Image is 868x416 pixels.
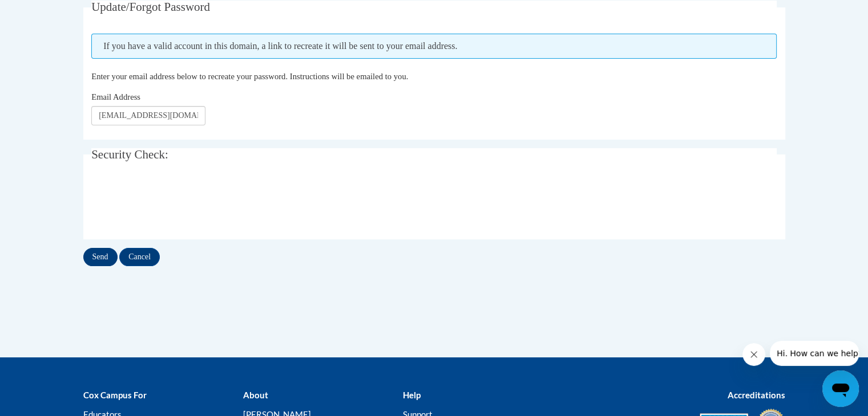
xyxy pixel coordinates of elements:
iframe: Close message [742,343,765,366]
b: About [243,390,268,400]
span: Security Check: [91,148,168,161]
input: Send [83,248,118,266]
span: If you have a valid account in this domain, a link to recreate it will be sent to your email addr... [91,34,777,59]
iframe: reCAPTCHA [91,181,265,225]
span: Enter your email address below to recreate your password. Instructions will be emailed to you. [91,72,408,81]
b: Accreditations [728,390,785,400]
span: Hi. How can we help? [7,8,92,17]
iframe: Button to launch messaging window [822,370,859,407]
b: Help [402,390,420,400]
span: Email Address [91,92,140,101]
input: Cancel [119,248,160,266]
iframe: Message from company [770,341,859,366]
b: Cox Campus For [83,390,147,400]
input: Email [91,106,205,125]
